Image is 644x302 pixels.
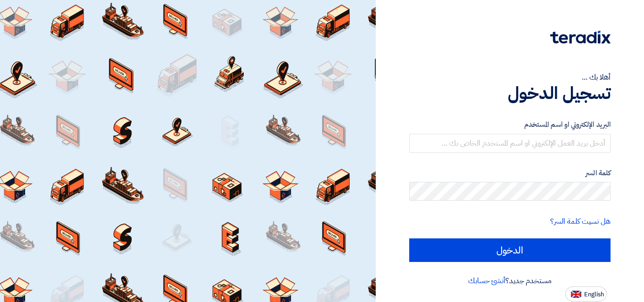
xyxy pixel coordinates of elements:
div: مستخدم جديد؟ [409,275,611,286]
a: هل نسيت كلمة السر؟ [550,216,611,227]
span: English [584,291,604,298]
h1: تسجيل الدخول [409,83,611,104]
button: English [565,286,607,302]
input: الدخول [409,238,611,262]
a: أنشئ حسابك [468,275,505,286]
img: en-US.png [571,291,581,298]
label: البريد الإلكتروني او اسم المستخدم [409,119,611,130]
input: أدخل بريد العمل الإلكتروني او اسم المستخدم الخاص بك ... [409,134,611,153]
img: Teradix logo [550,31,611,44]
label: كلمة السر [409,168,611,179]
div: أهلا بك ... [409,72,611,83]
